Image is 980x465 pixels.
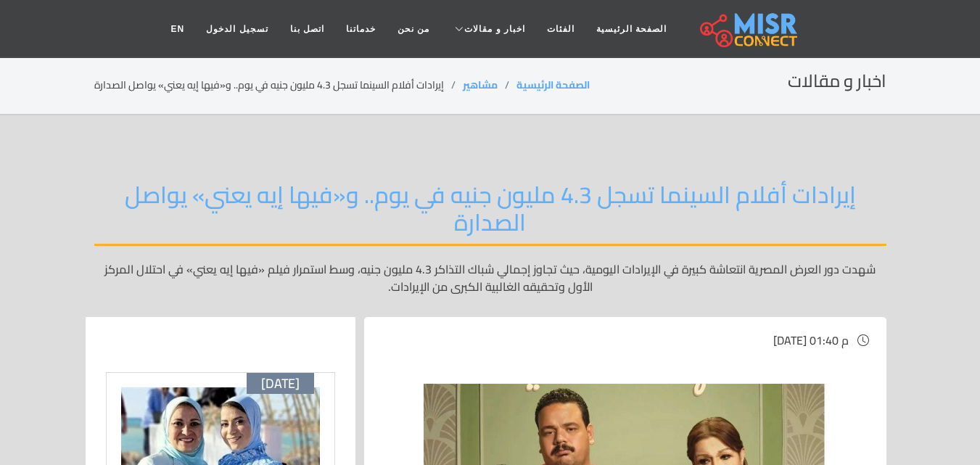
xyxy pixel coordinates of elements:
[387,15,440,43] a: من نحن
[94,181,886,246] h2: إيرادات أفلام السينما تسجل 4.3 مليون جنيه في يوم.. و«فيها إيه يعني» يواصل الصدارة
[279,15,335,43] a: اتصل بنا
[788,71,886,92] h2: اخبار و مقالات
[700,11,797,47] img: main.misr_connect
[773,329,849,351] span: [DATE] 01:40 م
[536,15,585,43] a: الفئات
[195,15,279,43] a: تسجيل الدخول
[160,15,196,43] a: EN
[463,75,498,94] a: مشاهير
[516,75,590,94] a: الصفحة الرئيسية
[261,376,300,392] span: [DATE]
[464,22,525,36] span: اخبار و مقالات
[585,15,678,43] a: الصفحة الرئيسية
[335,15,387,43] a: خدماتنا
[94,260,886,295] p: شهدت دور العرض المصرية انتعاشة كبيرة في الإيرادات اليومية، حيث تجاوز إجمالي شباك التذاكر 4.3 مليو...
[440,15,536,43] a: اخبار و مقالات
[94,78,463,93] li: إيرادات أفلام السينما تسجل 4.3 مليون جنيه في يوم.. و«فيها إيه يعني» يواصل الصدارة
